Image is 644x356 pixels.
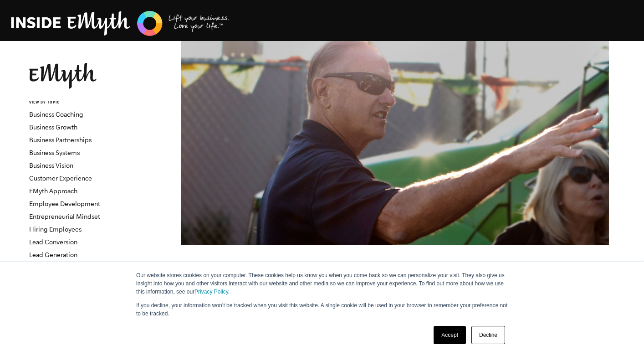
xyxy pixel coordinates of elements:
[11,10,230,37] img: EMyth Business Coaching
[29,111,83,118] a: Business Coaching
[29,124,77,131] a: Business Growth
[29,226,82,233] a: Hiring Employees
[29,63,97,89] img: EMyth
[29,175,92,182] a: Customer Experience
[29,200,100,207] a: Employee Development
[29,238,77,246] a: Lead Conversion
[471,326,505,344] a: Decline
[29,162,73,169] a: Business Vision
[29,187,77,195] a: EMyth Approach
[29,213,100,220] a: Entrepreneurial Mindset
[29,100,139,106] h6: VIEW BY TOPIC
[136,271,508,296] p: Our website stores cookies on your computer. These cookies help us know you when you come back so...
[194,289,228,295] a: Privacy Policy
[434,326,466,344] a: Accept
[29,251,77,258] a: Lead Generation
[29,136,92,144] a: Business Partnerships
[136,301,508,318] p: If you decline, your information won’t be tracked when you visit this website. A single cookie wi...
[29,149,80,156] a: Business Systems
